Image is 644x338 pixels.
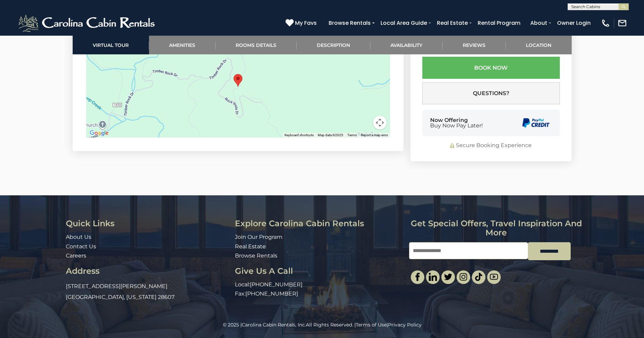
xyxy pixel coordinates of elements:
[434,17,471,29] a: Real Estate
[235,243,266,250] a: Real Estate
[444,273,452,281] img: twitter-single.svg
[235,290,404,298] p: Fax:
[15,321,629,328] p: All Rights Reserved. | |
[361,133,388,137] a: Report a map error
[554,17,594,29] a: Owner Login
[216,36,297,54] a: Rooms Details
[430,123,483,128] span: Buy Now Pay Later!
[17,13,158,33] img: White-1-2.png
[318,133,343,137] span: Map data ©2025
[429,273,437,281] img: linkedin-single.svg
[490,273,498,281] img: youtube-light.svg
[422,82,560,104] button: Questions?
[506,36,572,54] a: Location
[286,19,318,28] a: My Favs
[325,17,374,29] a: Browse Rentals
[242,322,306,328] a: Carolina Cabin Rentals, Inc.
[66,243,96,250] a: Contact Us
[347,133,357,137] a: Terms (opens in new tab)
[413,273,422,281] img: facebook-single.svg
[66,281,230,303] p: [STREET_ADDRESS][PERSON_NAME] [GEOGRAPHIC_DATA], [US_STATE] 28607
[377,17,430,29] a: Local Area Guide
[73,36,149,54] a: Virtual Tour
[235,219,404,228] h3: Explore Carolina Cabin Rentals
[356,322,387,328] a: Terms of Use
[459,273,467,281] img: instagram-single.svg
[223,322,306,328] span: © 2025 |
[149,36,216,54] a: Amenities
[422,142,560,149] div: Secure Booking Experience
[235,281,404,289] p: Local:
[284,133,314,138] button: Keyboard shortcuts
[235,267,404,275] h3: Give Us A Call
[601,18,610,28] img: phone-regular-white.png
[409,219,583,237] h3: Get special offers, travel inspiration and more
[373,116,387,129] button: Map camera controls
[430,118,483,128] div: Now Offering
[475,273,483,281] img: tiktok.svg
[66,267,230,275] h3: Address
[443,36,506,54] a: Reviews
[88,129,110,138] a: Open this area in Google Maps (opens a new window)
[88,129,110,138] img: Google
[474,17,524,29] a: Rental Program
[618,18,627,28] img: mail-regular-white.png
[527,17,551,29] a: About
[295,19,317,27] span: My Favs
[245,290,298,297] a: [PHONE_NUMBER]
[66,219,230,228] h3: Quick Links
[66,234,91,240] a: About Us
[66,252,86,259] a: Careers
[235,252,277,259] a: Browse Rentals
[235,234,282,240] a: Join Our Program
[422,57,560,79] button: Book Now
[370,36,443,54] a: Availability
[297,36,370,54] a: Description
[250,281,302,288] a: [PHONE_NUMBER]
[388,322,422,328] a: Privacy Policy
[234,74,242,87] div: Winterfell Lodge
